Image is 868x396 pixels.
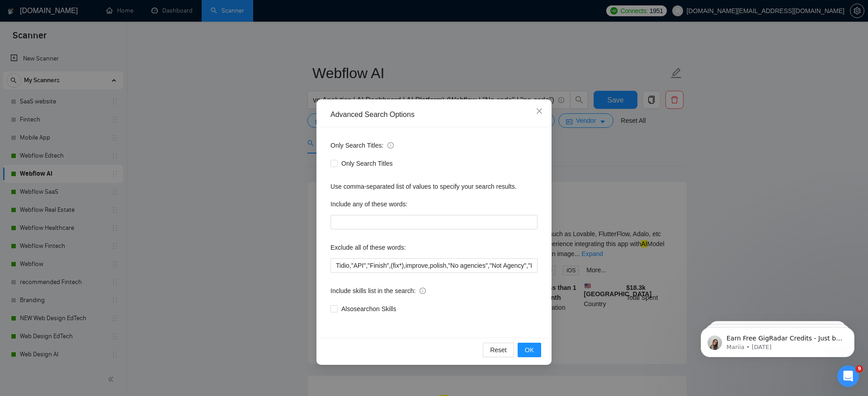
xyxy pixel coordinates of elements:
span: Also search on Skills [338,304,400,314]
span: OK [525,345,534,355]
div: Advanced Search Options [330,110,538,120]
span: close [536,107,543,115]
span: 9 [856,365,863,373]
span: Only Search Titles [338,158,396,168]
span: Only Search Titles: [330,140,394,150]
iframe: Intercom notifications message [687,308,868,372]
span: Include skills list in the search: [330,286,426,296]
button: Close [527,99,552,124]
label: Include any of these words: [330,197,407,211]
span: info-circle [420,288,426,294]
iframe: Intercom live chat [837,365,859,387]
button: OK [518,343,541,357]
label: Exclude all of these words: [330,240,406,255]
div: Use comma-separated list of values to specify your search results. [330,182,538,191]
button: Reset [483,343,514,357]
span: info-circle [387,142,394,149]
span: Reset [490,345,507,355]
